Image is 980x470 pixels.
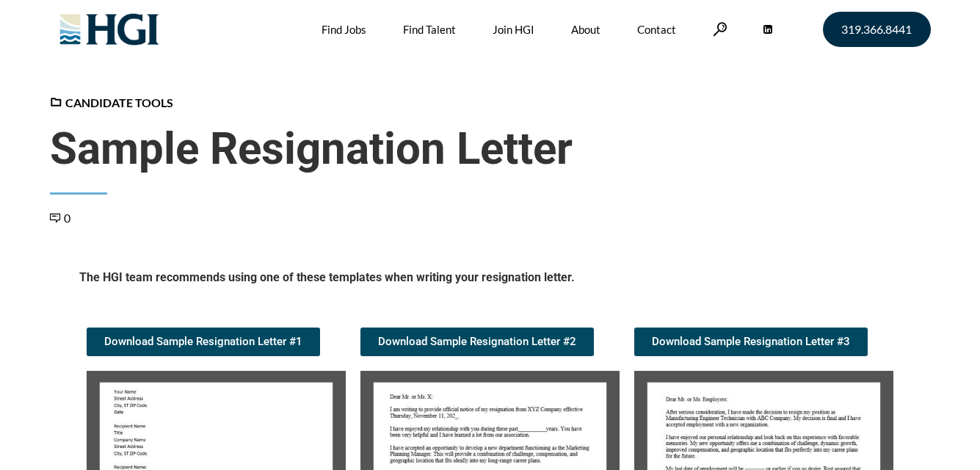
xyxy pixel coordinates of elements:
[79,270,901,291] h5: The HGI team recommends using one of these templates when writing your resignation letter.
[378,336,576,347] span: Download Sample Resignation Letter #2
[50,95,173,109] a: Candidate Tools
[652,336,850,347] span: Download Sample Resignation Letter #3
[823,12,931,47] a: 319.366.8441
[50,123,931,176] span: Sample Resignation Letter
[50,211,70,225] a: 0
[634,328,868,356] a: Download Sample Resignation Letter #3
[360,328,594,356] a: Download Sample Resignation Letter #2
[104,336,302,347] span: Download Sample Resignation Letter #1
[841,23,912,35] span: 319.366.8441
[713,22,727,36] a: Search
[87,328,320,356] a: Download Sample Resignation Letter #1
